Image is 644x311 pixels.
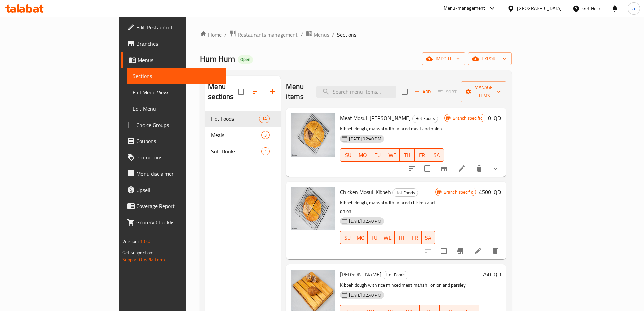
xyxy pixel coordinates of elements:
[211,131,261,139] span: Meals
[136,121,221,129] span: Choice Groups
[133,88,221,96] span: Full Menu View
[211,115,259,123] span: Hot Foods
[205,143,281,159] div: Soft Drinks4
[466,83,501,100] span: Manage items
[140,237,151,246] span: 1.0.0
[482,270,501,279] h6: 750 IQD
[340,281,479,289] p: Kibbeh dough with rice minced meat mahshi, onion and parsley
[408,231,422,244] button: FR
[121,19,226,36] a: Edit Restaurant
[412,87,434,97] button: Add
[398,85,412,99] span: Select section
[261,131,270,139] div: items
[337,30,356,39] span: Sections
[414,88,432,96] span: Add
[340,231,354,244] button: SU
[316,86,396,98] input: search
[388,150,397,160] span: WE
[355,148,370,162] button: MO
[136,186,221,194] span: Upsell
[429,148,444,162] button: SA
[238,30,298,39] span: Restaurants management
[121,182,226,198] a: Upsell
[420,161,435,176] span: Select to update
[200,30,511,39] nav: breadcrumb
[432,150,442,160] span: SA
[301,30,303,39] li: /
[138,56,221,64] span: Menus
[205,111,281,127] div: Hot Foods14
[357,233,365,243] span: MO
[373,150,382,160] span: TU
[383,271,408,279] span: Hot Foods
[422,231,435,244] button: SA
[136,23,221,31] span: Edit Restaurant
[471,160,487,177] button: delete
[343,233,351,243] span: SU
[291,113,335,157] img: Meat Mosuli Kibbe
[487,160,504,177] button: show more
[133,72,221,80] span: Sections
[259,115,270,123] div: items
[436,160,452,177] button: Branch-specific-item
[121,149,226,165] a: Promotions
[122,255,165,264] a: Support.OpsPlatform
[370,148,385,162] button: TU
[354,231,368,244] button: MO
[340,148,355,162] button: SU
[136,40,221,48] span: Branches
[259,116,269,122] span: 14
[136,137,221,145] span: Coupons
[434,87,461,97] span: Select section first
[517,5,562,12] div: [GEOGRAPHIC_DATA]
[487,243,504,259] button: delete
[461,81,506,102] button: Manage items
[358,150,368,160] span: MO
[404,160,420,177] button: sort-choices
[392,188,418,197] div: Hot Foods
[412,87,434,97] span: Add item
[417,150,427,160] span: FR
[127,68,226,84] a: Sections
[127,84,226,101] a: Full Menu View
[452,243,468,259] button: Branch-specific-item
[402,150,412,160] span: TH
[437,244,451,258] span: Select to update
[411,233,419,243] span: FR
[340,187,391,197] span: Chicken Mosuli Kibbeh
[229,30,298,39] a: Restaurants management
[474,247,482,255] a: Edit menu item
[340,199,435,216] p: Kibbeh dough, mahshi with minced chicken and onion
[384,233,392,243] span: WE
[412,115,438,123] div: Hot Foods
[136,218,221,226] span: Grocery Checklist
[234,85,248,99] span: Select all sections
[468,52,512,65] button: export
[632,5,635,12] span: a
[343,150,353,160] span: SU
[291,187,335,230] img: Chicken Mosuli Kibbeh
[211,147,261,155] span: Soft Drinks
[238,57,253,62] span: Open
[332,30,334,39] li: /
[340,269,381,280] span: [PERSON_NAME]
[286,82,308,102] h2: Menu items
[491,164,499,173] svg: Show Choices
[121,214,226,230] a: Grocery Checklist
[370,233,378,243] span: TU
[122,237,139,246] span: Version:
[238,55,253,64] div: Open
[458,164,466,173] a: Edit menu item
[121,117,226,133] a: Choice Groups
[262,148,269,155] span: 4
[397,233,405,243] span: TH
[424,233,432,243] span: SA
[395,231,408,244] button: TH
[133,105,221,113] span: Edit Menu
[422,52,465,65] button: import
[346,292,384,298] span: [DATE] 02:40 PM
[383,271,408,279] div: Hot Foods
